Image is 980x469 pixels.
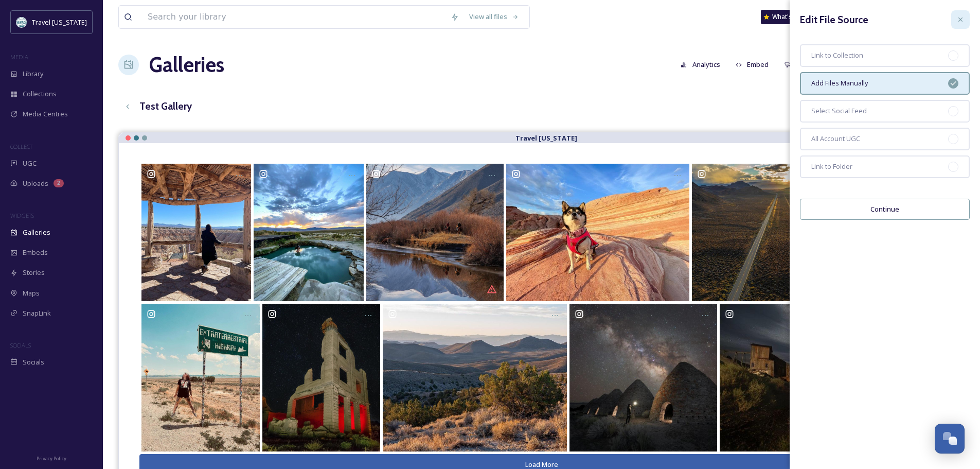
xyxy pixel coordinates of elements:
[800,199,970,220] button: Continue
[23,159,37,168] span: UGC
[675,55,730,75] a: Analytics
[253,164,365,301] a: …Solo travel isn’t just about the places you visit; it’s about the person you become along the wa...
[10,212,34,219] span: WIDGETS
[761,10,812,24] a: What's New
[10,143,32,150] span: COLLECT
[811,162,852,171] span: Link to Folder
[32,18,87,27] span: Travel [US_STATE]
[23,69,43,79] span: Library
[811,50,863,60] span: Link to Collection
[23,308,51,318] span: SnapLink
[568,304,719,451] a: Midnight explorer at Ward Charcoal Ovens in Nevada #nightscapes #nightscapers #milkywaychasers #m...
[139,99,192,114] h3: Test Gallery
[10,341,31,349] span: SOCIALS
[811,134,860,144] span: All Account UGC
[10,53,28,61] span: MEDIA
[37,451,66,464] a: Privacy Policy
[140,304,261,451] a: Beam me up…I’m out 👽🛸 . . . . . . #extraterrestrialhighway #alien #aliens #nevada #ruralnevada #t...
[779,55,846,75] button: Customise
[675,55,725,75] button: Analytics
[261,304,382,451] a: Rhyolite, Nevada. Additional fill and red lighting courtesy of j.marie_nightphotography #goldfiel...
[464,7,524,27] a: View all files
[23,89,57,99] span: Collections
[23,357,44,367] span: Socials
[23,179,48,188] span: Uploads
[23,248,48,257] span: Embeds
[730,55,774,75] button: Embed
[690,164,830,301] a: Going wherever it leads. #nevada #renotahoe #renonevada #reno
[515,133,577,143] strong: Travel [US_STATE]
[142,6,446,28] input: Search your library
[23,288,40,298] span: Maps
[800,12,868,27] h3: Edit File Source
[365,164,505,301] a: Wrangling. #cowboy #nevada #rancher #renotahoe
[23,228,50,237] span: Galleries
[37,455,66,462] span: Privacy Policy
[54,179,64,187] div: 2
[935,424,965,454] button: Open Chat
[149,49,224,80] a: Galleries
[811,78,868,88] span: Add Files Manually
[140,164,253,301] a: Some journeys just stick with you and every time you think of them it fills your soul. Here’s to ...
[811,106,867,116] span: Select Social Feed
[16,17,27,27] img: download.jpeg
[719,304,943,451] a: While the skies were not completely free of clouds, the evening was still amazing. Love our Nevad...
[505,164,690,301] a: Exploring the Valley of Fire at 5am. Bucket list item ✅ I highly recommend going on vacation with...
[23,109,68,119] span: Media Centres
[23,268,45,277] span: Stories
[382,304,568,451] a: Fencemaker, Stillwater Range, Pershing County . . . . #pershingcounty #stillwaters #stillwaterran...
